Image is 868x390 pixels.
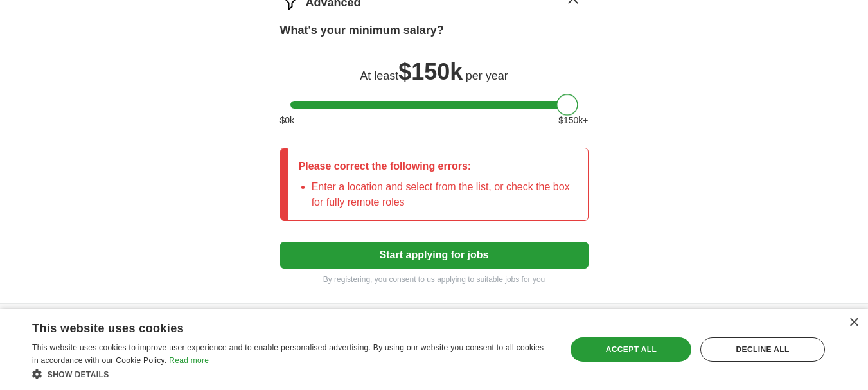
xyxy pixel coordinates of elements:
[635,304,835,340] h4: Country selection
[280,114,295,127] span: $ 0 k
[360,69,398,82] span: At least
[280,242,589,269] button: Start applying for jobs
[32,368,551,380] div: Show details
[312,179,578,210] li: Enter a location and select from the list, or check the box for fully remote roles
[280,274,589,285] p: By registering, you consent to us applying to suitable jobs for you
[299,159,578,174] p: Please correct the following errors:
[700,337,825,362] div: Decline all
[48,370,109,379] span: Show details
[571,337,691,362] div: Accept all
[466,69,508,82] span: per year
[849,318,858,328] div: Close
[32,343,544,365] span: This website uses cookies to improve user experience and to enable personalised advertising. By u...
[558,114,588,127] span: $ 150 k+
[280,22,444,39] label: What's your minimum salary?
[169,356,209,365] a: Read more, opens a new window
[398,58,463,85] span: $ 150k
[32,317,518,336] div: This website uses cookies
